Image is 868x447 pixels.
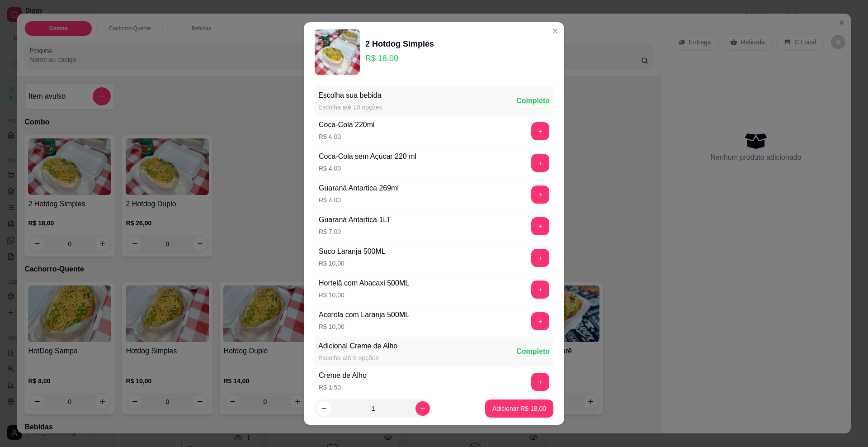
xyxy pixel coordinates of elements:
button: add [531,281,549,299]
p: R$ 10,00 [319,322,409,331]
p: R$ 18,00 [365,52,434,65]
button: add [531,249,549,267]
p: R$ 4,00 [319,132,375,141]
p: R$ 4,00 [319,195,399,204]
button: Close [548,24,562,38]
button: decrease-product-quantity [316,401,331,416]
div: Escolha até 10 opções [318,103,382,112]
div: 2 Hotdog Simples [365,38,434,50]
button: Adicionar R$ 18,00 [485,399,553,418]
div: Guaraná Antartica 1LT [319,214,391,225]
div: Adicional Creme de Alho [318,341,397,352]
button: add [531,312,549,330]
p: R$ 10,00 [319,259,386,268]
p: R$ 4,00 [319,164,416,173]
button: add [531,154,549,172]
div: Coca-Cola 220ml [319,119,375,130]
div: Guaraná Antartica 269ml [319,183,399,194]
div: Completo [516,95,550,106]
button: add [531,122,549,140]
p: R$ 1,50 [319,383,367,392]
div: Creme de Alho [319,370,367,381]
img: product-image [315,29,360,75]
button: increase-product-quantity [415,401,430,416]
p: R$ 10,00 [319,290,409,300]
button: add [531,217,549,235]
button: add [531,373,549,391]
div: Escolha sua bebida [318,90,382,101]
div: Acerola com Laranja 500ML [319,309,409,320]
button: add [531,185,549,204]
div: Completo [516,346,550,357]
div: Escolha até 5 opções [318,353,397,362]
p: Adicionar R$ 18,00 [492,404,546,413]
div: Suco Laranja 500ML [319,246,386,257]
p: R$ 7,00 [319,227,391,236]
div: Coca-Cola sem Açúcar 220 ml [319,151,416,162]
div: Hortelã com Abacaxi 500ML [319,278,409,289]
